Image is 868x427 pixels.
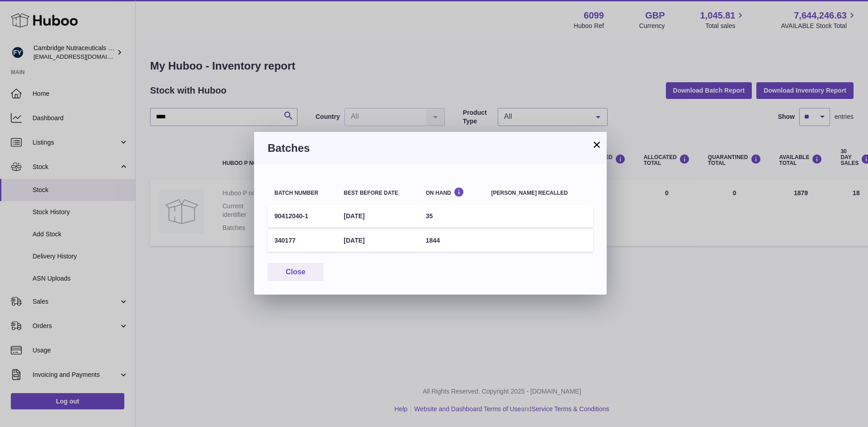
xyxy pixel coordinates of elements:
div: On Hand [426,187,478,196]
button: Close [268,263,324,282]
td: [DATE] [337,205,419,227]
div: Best before date [344,190,412,196]
div: Batch number [274,190,330,196]
td: [DATE] [337,230,419,252]
td: 340177 [268,230,337,252]
td: 90412040-1 [268,205,337,227]
button: × [591,139,602,150]
td: 1844 [419,230,485,252]
div: [PERSON_NAME] recalled [491,190,586,196]
h3: Batches [268,141,593,155]
td: 35 [419,205,485,227]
